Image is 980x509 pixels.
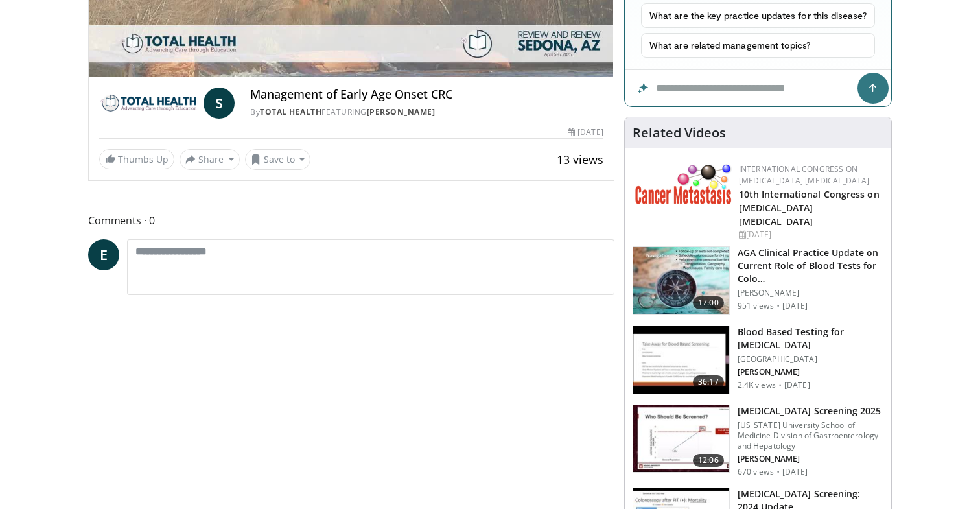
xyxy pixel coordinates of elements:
[568,126,603,138] div: [DATE]
[633,405,883,477] a: 12:06 [MEDICAL_DATA] Screening 2025 [US_STATE] University School of Medicine Division of Gastroen...
[738,367,883,377] p: [PERSON_NAME]
[782,467,808,477] p: [DATE]
[260,106,321,117] a: Total Health
[738,467,774,477] p: 670 views
[367,106,436,117] a: [PERSON_NAME]
[625,70,891,106] input: Question for the AI
[88,212,614,229] span: Comments 0
[633,247,729,314] img: 9319a17c-ea45-4555-a2c0-30ea7aed39c4.150x105_q85_crop-smart_upscale.jpg
[738,301,774,311] p: 951 views
[738,354,883,364] p: [GEOGRAPHIC_DATA]
[739,188,880,228] a: 10th International Congress on [MEDICAL_DATA] [MEDICAL_DATA]
[633,125,726,141] h4: Related Videos
[738,380,776,390] p: 2.4K views
[633,326,729,394] img: 0a3144ee-dd9e-4a17-be35-ba5190d246eb.150x105_q85_crop-smart_upscale.jpg
[250,88,603,102] h4: Management of Early Age Onset CRC
[641,3,875,28] button: What are the key practice updates for this disease?
[693,296,724,309] span: 17:00
[693,454,724,467] span: 12:06
[635,163,732,204] img: 6ff8bc22-9509-4454-a4f8-ac79dd3b8976.png.150x105_q85_autocrop_double_scale_upscale_version-0.2.png
[738,326,883,351] h3: Blood Based Testing for [MEDICAL_DATA]
[776,301,780,311] div: ·
[738,405,883,418] h3: [MEDICAL_DATA] Screening 2025
[738,288,883,298] p: [PERSON_NAME]
[693,375,724,388] span: 36:17
[738,420,883,451] p: [US_STATE] University School of Medicine Division of Gastroenterology and Hepatology
[776,467,780,477] div: ·
[245,149,311,170] button: Save to
[204,88,235,119] a: S
[250,106,603,118] div: By FEATURING
[739,229,881,241] div: [DATE]
[641,33,875,58] button: What are related management topics?
[633,326,883,394] a: 36:17 Blood Based Testing for [MEDICAL_DATA] [GEOGRAPHIC_DATA] [PERSON_NAME] 2.4K views · [DATE]
[99,149,174,169] a: Thumbs Up
[633,246,883,315] a: 17:00 AGA Clinical Practice Update on Current Role of Blood Tests for Colo… [PERSON_NAME] 951 vie...
[782,301,808,311] p: [DATE]
[784,380,810,390] p: [DATE]
[99,88,198,119] img: Total Health
[738,454,883,464] p: [PERSON_NAME]
[180,149,240,170] button: Share
[738,246,883,285] h3: AGA Clinical Practice Update on Current Role of Blood Tests for Colo…
[633,405,729,473] img: 92e7bb93-159d-40f8-a927-22b1dfdc938f.150x105_q85_crop-smart_upscale.jpg
[778,380,782,390] div: ·
[739,163,870,186] a: International Congress on [MEDICAL_DATA] [MEDICAL_DATA]
[557,152,603,167] span: 13 views
[88,239,119,270] a: E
